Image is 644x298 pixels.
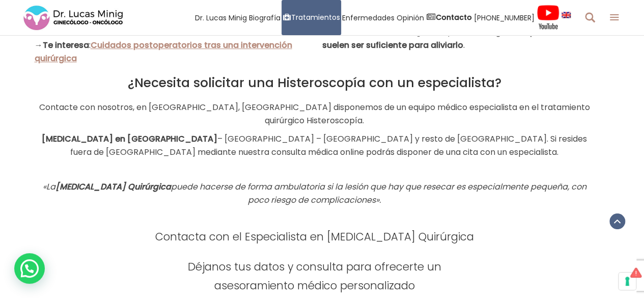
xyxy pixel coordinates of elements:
[42,133,217,145] strong: [MEDICAL_DATA] en [GEOGRAPHIC_DATA]
[397,12,424,23] span: Opinión
[55,181,171,193] strong: [MEDICAL_DATA] Quirúrgica
[35,75,595,91] h2: ¿Necesita solicitar una Histeroscopía con un especialista?
[147,257,483,296] h4: Déjanos tus datos y consulta para ofrecerte un asesoramiento médico personalizado
[35,101,595,127] p: Contacte con nosotros, en [GEOGRAPHIC_DATA], [GEOGRAPHIC_DATA] disponemos de un equipo médico esp...
[35,132,595,159] p: – [GEOGRAPHIC_DATA] – [GEOGRAPHIC_DATA] y resto de [GEOGRAPHIC_DATA]. Si resides fuera de [GEOGRA...
[35,39,307,65] p: → :
[43,181,586,206] em: «La puede hacerse de forma ambulatoria si la lesión que hay que resecar es especialmente pequeña,...
[147,227,483,247] h4: Contacta con el Especialista en [MEDICAL_DATA] Quirúrgica
[249,12,281,23] span: Biografía
[35,39,292,64] a: Cuidados postoperatorios tras una intervención quirúrgica
[436,12,472,22] strong: Contacto
[537,5,559,30] img: Videos Youtube Ginecología
[562,12,571,18] img: language english
[474,12,535,23] span: [PHONE_NUMBER]
[43,39,89,51] b: Te interesa
[291,12,340,23] span: Tratamientos
[342,12,395,23] span: Enfermedades
[322,26,577,51] b: con analgésicos por vía oral suelen ser suficiente para aliviarlo
[195,12,247,23] span: Dr. Lucas Minig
